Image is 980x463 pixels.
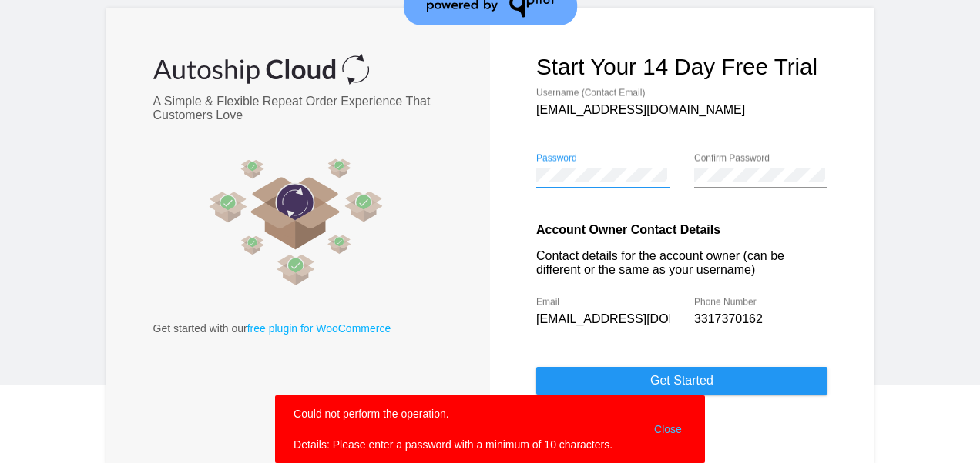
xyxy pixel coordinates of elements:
span: Get started [650,374,713,387]
button: Close [649,406,686,452]
strong: Account Owner Contact Details [536,223,720,236]
simple-snack-bar: Could not perform the operation. Details: Please enter a password with a minimum of 10 characters. [294,406,686,452]
input: Username (Contact Email) [536,103,827,117]
input: Email [536,312,670,326]
p: Contact details for the account owner (can be different or the same as your username) [536,249,827,277]
img: Automate repeat orders and plan deliveries to your best customers [153,145,439,299]
img: Autoship Cloud powered by QPilot [153,54,369,85]
h1: Start your 14 day free trial [536,54,827,80]
h3: A Simple & Flexible Repeat Order Experience That Customers Love [153,95,439,122]
a: free plugin for WooCommerce [247,322,391,335]
p: Get started with our [153,322,439,335]
button: Get started [536,367,827,395]
input: Phone Number [694,312,827,326]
